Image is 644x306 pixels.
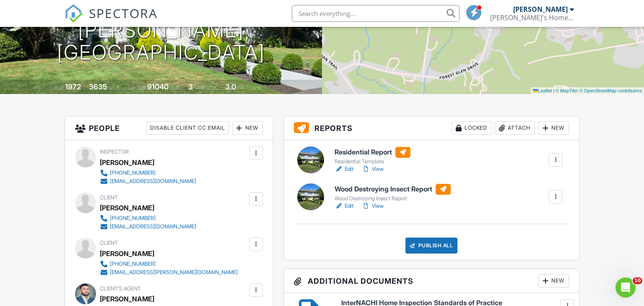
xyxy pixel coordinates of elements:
[335,147,410,165] a: Residential Report Residential Template
[533,88,552,93] a: Leaflet
[232,121,263,135] div: New
[110,261,156,267] div: [PHONE_NUMBER]
[188,82,193,91] div: 3
[284,116,579,140] h3: Reports
[147,82,169,91] div: 91040
[194,84,217,91] span: bedrooms
[100,149,129,155] span: Inspector
[128,84,146,91] span: Lot Size
[110,223,196,230] div: [EMAIL_ADDRESS][DOMAIN_NAME]
[110,178,196,185] div: [EMAIL_ADDRESS][DOMAIN_NAME]
[237,84,261,91] span: bathrooms
[100,214,196,222] a: [PHONE_NUMBER]
[513,5,568,13] div: [PERSON_NAME]
[100,222,196,231] a: [EMAIL_ADDRESS][DOMAIN_NAME]
[100,156,154,169] div: [PERSON_NAME]
[292,5,460,22] input: Search everything...
[100,240,118,246] span: Client
[100,268,238,277] a: [EMAIL_ADDRESS][PERSON_NAME][DOMAIN_NAME]
[556,88,578,93] a: © MapTiler
[89,82,107,91] div: 3635
[100,194,118,201] span: Client
[109,84,120,91] span: sq. ft.
[633,277,642,284] span: 10
[100,260,238,268] a: [PHONE_NUMBER]
[100,293,154,305] a: [PERSON_NAME]
[495,121,535,135] div: Attach
[170,84,180,91] span: sq.ft.
[490,13,574,22] div: Ron's Home Inspection Service, LLC
[405,238,458,254] div: Publish All
[110,170,156,176] div: [PHONE_NUMBER]
[335,195,451,202] div: Wood Destroying Insect Report
[579,88,642,93] a: © OpenStreetMap contributors
[100,177,196,186] a: [EMAIL_ADDRESS][DOMAIN_NAME]
[452,121,491,135] div: Locked
[55,84,64,91] span: Built
[110,215,156,222] div: [PHONE_NUMBER]
[65,4,83,23] img: The Best Home Inspection Software - Spectora
[89,4,158,22] span: SPECTORA
[335,147,410,158] h6: Residential Report
[615,277,636,298] iframe: Intercom live chat
[362,165,384,173] a: View
[225,82,236,91] div: 3.0
[110,269,238,276] div: [EMAIL_ADDRESS][PERSON_NAME][DOMAIN_NAME]
[553,88,554,93] span: |
[65,82,81,91] div: 1972
[100,201,154,214] div: [PERSON_NAME]
[100,247,154,260] div: [PERSON_NAME]
[65,116,273,140] h3: People
[538,121,569,135] div: New
[335,158,410,165] div: Residential Template
[538,274,569,288] div: New
[100,169,196,177] a: [PHONE_NUMBER]
[335,184,451,202] a: Wood Destroying Insect Report Wood Destroying Insect Report
[335,165,353,173] a: Edit
[65,11,158,29] a: SPECTORA
[335,202,353,210] a: Edit
[146,121,229,135] div: Disable Client CC Email
[362,202,384,210] a: View
[284,269,579,293] h3: Additional Documents
[335,184,451,195] h6: Wood Destroying Insect Report
[100,285,141,292] span: Client's Agent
